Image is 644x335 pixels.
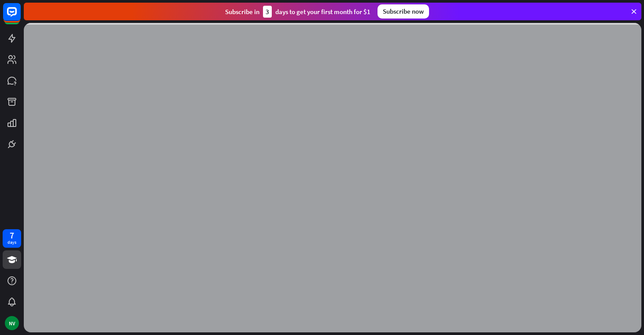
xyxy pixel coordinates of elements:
[225,6,370,18] div: Subscribe in days to get your first month for $1
[10,231,14,239] div: 7
[263,6,272,18] div: 3
[378,4,429,19] div: Subscribe now
[607,298,644,335] iframe: LiveChat chat widget
[7,239,16,246] div: days
[5,316,19,330] div: NV
[3,229,21,248] a: 7 days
